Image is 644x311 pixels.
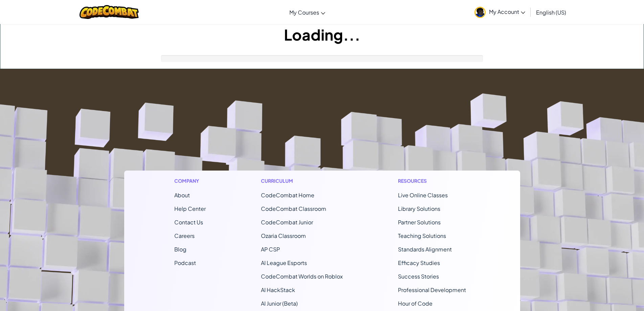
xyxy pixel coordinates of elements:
[0,24,644,45] h1: Loading...
[286,3,329,21] a: My Courses
[261,300,298,307] a: AI Junior (Beta)
[261,259,307,266] a: AI League Esports
[398,286,466,293] a: Professional Development
[261,232,306,239] a: Ozaria Classroom
[474,7,486,18] img: avatar
[398,273,439,280] a: Success Stories
[398,219,441,226] a: Partner Solutions
[261,246,280,253] a: AP CSP
[398,259,440,266] a: Efficacy Studies
[533,3,570,21] a: English (US)
[289,9,319,16] span: My Courses
[174,246,186,253] a: Blog
[261,205,326,212] a: CodeCombat Classroom
[261,219,313,226] a: CodeCombat Junior
[261,273,343,280] a: CodeCombat Worlds on Roblox
[174,232,195,239] a: Careers
[261,286,295,293] a: AI HackStack
[80,5,139,19] img: CodeCombat logo
[174,205,206,212] a: Help Center
[471,1,529,23] a: My Account
[398,192,448,199] a: Live Online Classes
[174,219,203,226] span: Contact Us
[398,246,452,253] a: Standards Alignment
[398,232,446,239] a: Teaching Solutions
[489,8,525,15] span: My Account
[261,177,343,184] h1: Curriculum
[398,205,440,212] a: Library Solutions
[174,259,196,266] a: Podcast
[536,9,566,16] span: English (US)
[398,300,432,307] a: Hour of Code
[398,177,470,184] h1: Resources
[261,192,314,199] span: CodeCombat Home
[174,192,190,199] a: About
[174,177,206,184] h1: Company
